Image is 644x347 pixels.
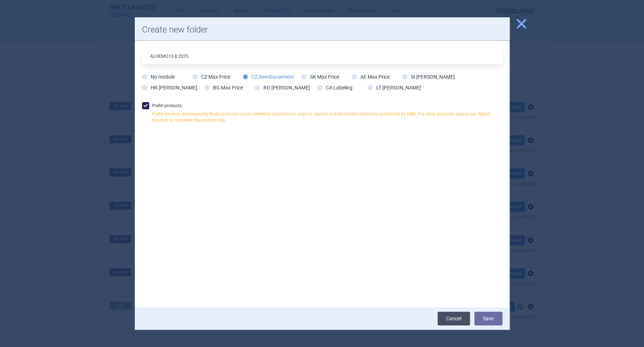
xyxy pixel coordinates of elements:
label: BG Max Price [204,84,243,91]
label: No module [142,73,175,80]
label: RO [PERSON_NAME] [255,84,310,91]
label: AE Max Price [352,73,390,80]
label: LT [PERSON_NAME] [368,84,421,91]
label: CA Labeling [317,84,352,91]
label: SI [PERSON_NAME] [402,73,455,80]
label: HR [PERSON_NAME] [142,84,197,91]
h1: Create new folder [142,25,502,35]
input: Folder name [142,48,502,64]
a: Cancel [438,312,470,325]
p: Prefill function automatically finds products across reference countries for original, orphan and... [152,111,502,123]
label: CZ Reimbursement [243,73,294,80]
label: CZ Max Price [192,73,230,80]
button: Save [474,312,502,325]
label: Prefill products [142,102,502,127]
label: SK Max Price [301,73,339,80]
